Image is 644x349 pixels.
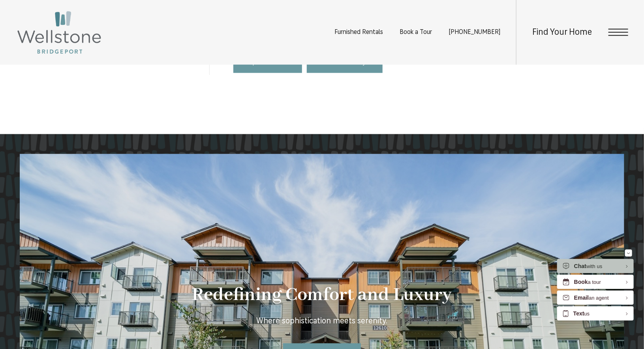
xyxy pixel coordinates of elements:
[608,29,628,36] button: Open Menu
[532,28,592,37] a: Find Your Home
[192,281,452,310] p: Redefining Comfort and Luxury
[449,29,500,36] span: [PHONE_NUMBER]
[334,29,383,36] a: Furnished Rentals
[449,29,500,36] a: Call us at (253) 400-3144
[257,316,388,328] p: Where sophistication meets serenity.
[16,10,103,55] img: Wellstone
[400,29,432,36] a: Book a Tour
